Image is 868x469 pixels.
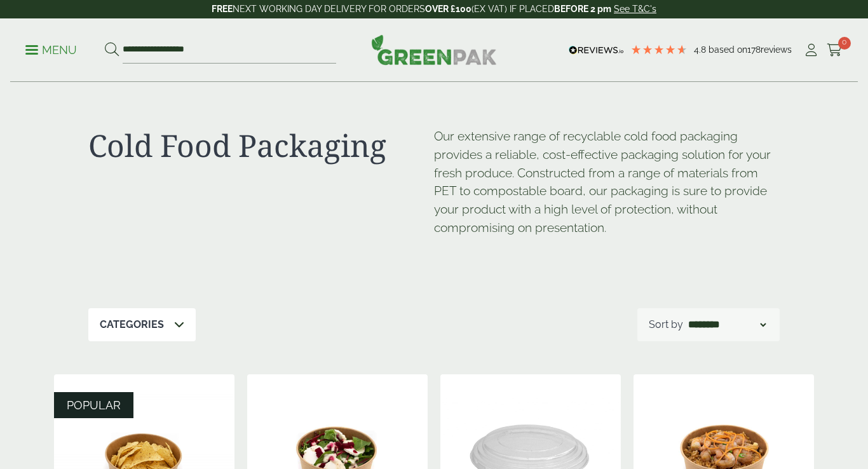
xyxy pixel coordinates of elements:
[425,4,471,14] strong: OVER £100
[709,44,747,55] span: Based on
[67,398,121,412] span: POPULAR
[614,4,656,14] a: See T&C's
[686,317,768,332] select: Shop order
[569,46,624,55] img: REVIEWS.io
[761,44,792,55] span: reviews
[838,37,851,50] span: 0
[694,44,709,55] span: 4.8
[630,44,688,55] div: 4.78 Stars
[25,43,77,55] a: Menu
[554,4,611,14] strong: BEFORE 2 pm
[827,44,843,57] i: Cart
[649,317,683,332] p: Sort by
[212,4,233,14] strong: FREE
[827,41,843,60] a: 0
[371,34,497,65] img: GreenPak Supplies
[25,43,77,58] p: Menu
[803,44,819,57] i: My Account
[434,127,780,237] p: Our extensive range of recyclable cold food packaging provides a reliable, cost-effective packagi...
[100,317,164,332] p: Categories
[747,44,761,55] span: 178
[88,127,434,164] h1: Cold Food Packaging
